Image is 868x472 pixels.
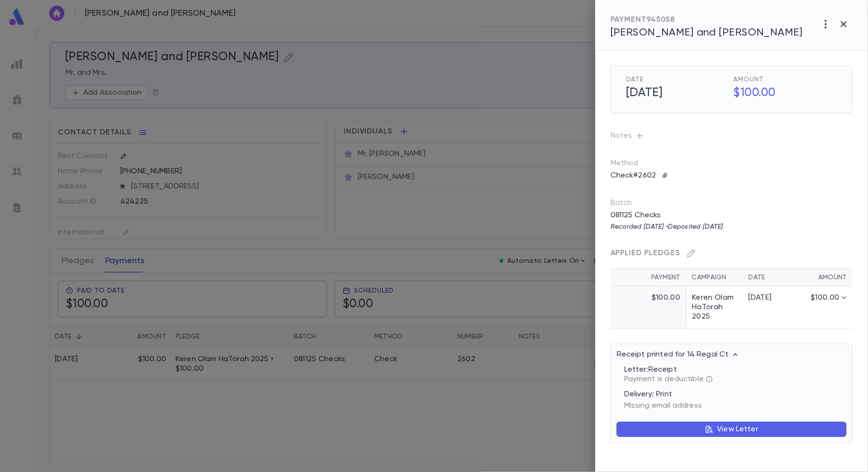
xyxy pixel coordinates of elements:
[728,83,837,103] h5: $100.00
[734,76,837,83] span: Amount
[706,375,713,383] div: A payment is deductible if its payment method, linked entity and campaign group are deductible
[717,425,759,434] p: View Letter
[790,269,853,286] th: Amount
[686,269,743,286] th: Campaign
[611,159,658,168] p: Method
[611,249,680,257] span: Applied Pledges
[619,384,847,410] div: Delivery: Print
[611,15,803,25] div: PAYMENT 945058
[611,286,686,329] td: $100.00
[617,422,847,437] button: View Letter
[619,359,847,384] div: Letter: Receipt
[605,168,662,183] p: Check #2602
[611,27,803,38] span: [PERSON_NAME] and [PERSON_NAME]
[611,269,686,286] th: Payment
[790,286,853,329] td: $100.00
[611,198,853,208] p: Batch
[749,293,785,303] div: [DATE]
[605,208,719,223] p: 081125 Checks
[743,269,790,286] th: Date
[617,350,740,359] p: Receipt printed for 14 Regal Ct
[620,83,730,103] h5: [DATE]
[624,374,847,384] div: Payment is deductible
[611,128,853,143] p: Notes
[626,76,730,83] span: Date
[624,401,702,410] p: Missing email address
[686,286,743,329] td: Keren Olam HaTorah 2025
